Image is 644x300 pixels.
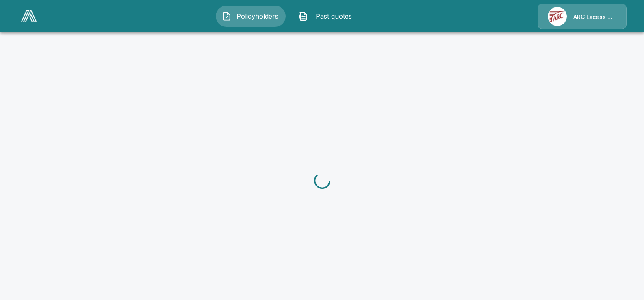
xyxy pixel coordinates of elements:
span: Past quotes [311,11,356,21]
img: Past quotes Icon [298,11,308,21]
button: Policyholders IconPolicyholders [216,6,286,27]
span: Policyholders [235,11,280,21]
img: AA Logo [21,10,37,22]
img: Policyholders Icon [222,11,232,21]
button: Past quotes IconPast quotes [292,6,362,27]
